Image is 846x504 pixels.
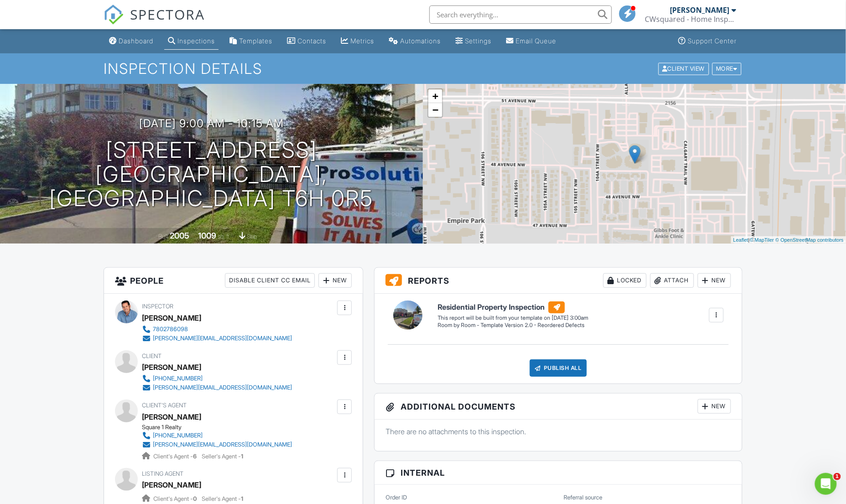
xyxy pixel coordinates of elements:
[241,453,243,460] strong: 1
[516,37,556,45] div: Email Queue
[564,494,603,502] label: Referral source
[164,33,219,50] a: Inspections
[142,478,201,492] a: [PERSON_NAME]
[142,402,187,409] span: Client's Agent
[153,441,292,448] div: [PERSON_NAME][EMAIL_ADDRESS][DOMAIN_NAME]
[104,12,205,31] a: SPECTORA
[153,384,292,391] div: [PERSON_NAME][EMAIL_ADDRESS][DOMAIN_NAME]
[142,431,292,440] a: [PHONE_NUMBER]
[375,394,742,420] h3: Additional Documents
[104,268,363,294] h3: People
[776,237,844,243] a: © OpenStreetMap contributors
[153,495,198,502] span: Client's Agent -
[218,233,231,240] span: sq. ft.
[153,375,203,382] div: [PHONE_NUMBER]
[385,33,444,50] a: Automations (Basic)
[658,65,711,72] a: Client View
[603,273,647,288] div: Locked
[142,311,201,325] div: [PERSON_NAME]
[438,322,588,329] div: Room by Room - Template Version 2.0 - Reordered Defects
[400,37,441,45] div: Automations
[170,231,190,240] div: 2005
[153,335,292,342] div: [PERSON_NAME][EMAIL_ADDRESS][DOMAIN_NAME]
[350,37,374,45] div: Metrics
[337,33,378,50] a: Metrics
[465,37,491,45] div: Settings
[429,5,612,24] input: Search everything...
[142,360,201,374] div: [PERSON_NAME]
[698,273,731,288] div: New
[159,233,169,240] span: Built
[142,334,292,343] a: [PERSON_NAME][EMAIL_ADDRESS][DOMAIN_NAME]
[375,268,742,294] h3: Reports
[119,37,153,45] div: Dashboard
[142,383,292,392] a: [PERSON_NAME][EMAIL_ADDRESS][DOMAIN_NAME]
[731,236,846,244] div: |
[202,495,243,502] span: Seller's Agent -
[283,33,330,50] a: Contacts
[452,33,495,50] a: Settings
[130,5,205,24] span: SPECTORA
[153,432,203,439] div: [PHONE_NUMBER]
[650,273,694,288] div: Attach
[319,273,352,288] div: New
[153,453,198,460] span: Client's Agent -
[386,494,407,502] label: Order ID
[438,314,588,322] div: This report will be built from your template on [DATE] 3:00am
[225,273,315,288] div: Disable Client CC Email
[139,117,284,130] h3: [DATE] 9:00 am - 10:15 am
[386,426,731,436] p: There are no attachments to this inspection.
[178,37,215,45] div: Inspections
[438,301,588,313] h6: Residential Property Inspection
[298,37,326,45] div: Contacts
[502,33,560,50] a: Email Queue
[239,37,272,45] div: Templates
[104,5,124,25] img: The Best Home Inspection Software - Spectora
[530,359,587,377] div: Publish All
[428,103,442,117] a: Zoom out
[15,138,408,210] h1: [STREET_ADDRESS] [GEOGRAPHIC_DATA], [GEOGRAPHIC_DATA] T6H 0R5
[428,89,442,103] a: Zoom in
[658,62,709,75] div: Client View
[670,5,730,15] div: [PERSON_NAME]
[698,399,731,414] div: New
[645,15,736,24] div: CWsquared - Home Inspections
[142,424,299,431] div: Square 1 Realty
[202,453,243,460] span: Seller's Agent -
[834,473,841,480] span: 1
[675,33,741,50] a: Support Center
[241,495,243,502] strong: 1
[750,237,774,243] a: © MapTiler
[733,237,748,243] a: Leaflet
[142,440,292,449] a: [PERSON_NAME][EMAIL_ADDRESS][DOMAIN_NAME]
[153,326,188,333] div: 7802786098
[815,473,837,495] iframe: Intercom live chat
[142,374,292,383] a: [PHONE_NUMBER]
[193,453,197,460] strong: 6
[104,61,742,77] h1: Inspection Details
[688,37,737,45] div: Support Center
[375,461,742,485] h3: Internal
[198,231,217,240] div: 1009
[142,410,201,424] a: [PERSON_NAME]
[142,303,173,310] span: Inspector
[142,470,183,477] span: Listing Agent
[712,62,742,75] div: More
[247,233,257,240] span: slab
[193,495,197,502] strong: 0
[105,33,157,50] a: Dashboard
[142,325,292,334] a: 7802786098
[142,353,162,359] span: Client
[226,33,276,50] a: Templates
